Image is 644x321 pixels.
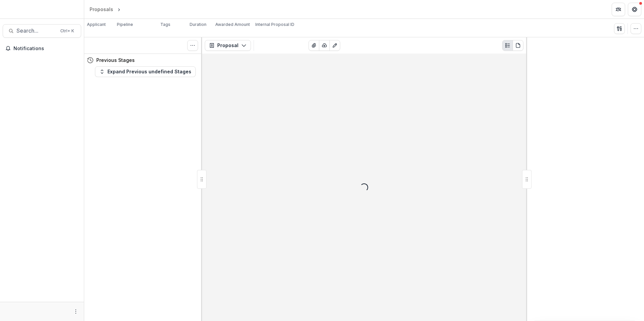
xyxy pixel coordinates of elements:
p: Pipeline [117,22,133,28]
button: Toggle View Cancelled Tasks [187,40,198,51]
p: Tags [160,22,170,28]
button: More [72,308,80,316]
p: Internal Proposal ID [255,22,294,28]
button: Get Help [628,3,641,16]
div: Proposals [90,6,113,13]
button: Proposal [205,40,251,51]
button: Notifications [3,43,81,54]
p: Applicant [87,22,106,28]
p: Awarded Amount [215,22,250,28]
p: Duration [190,22,206,28]
div: Ctrl + K [59,27,75,35]
button: Search... [3,24,81,38]
button: Plaintext view [502,40,513,51]
a: Proposals [87,4,116,14]
nav: breadcrumb [87,4,151,14]
button: Edit as form [329,40,340,51]
span: Search... [17,28,56,34]
span: Notifications [13,46,78,51]
button: View Attached Files [309,40,319,51]
button: Expand Previous undefined Stages [95,66,196,77]
h4: Previous Stages [96,57,135,64]
button: PDF view [513,40,523,51]
button: Partners [612,3,625,16]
